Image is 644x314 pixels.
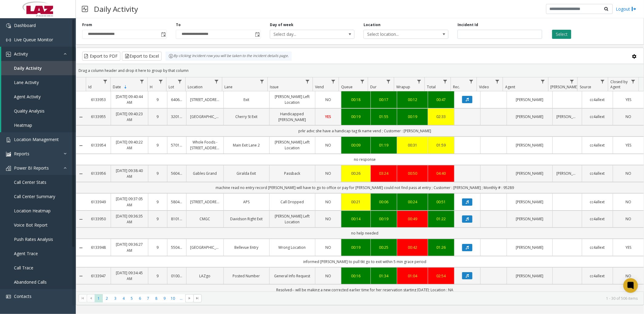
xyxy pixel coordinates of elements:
[511,114,549,120] a: [PERSON_NAME]
[273,199,311,205] a: Call Dropped
[152,273,163,279] a: 9
[401,245,424,250] div: 00:42
[190,139,220,151] a: Whole Foods - [STREET_ADDRESS]
[1,61,76,75] a: Daily Activity
[115,241,144,253] a: [DATE] 09:36:27 AM
[90,245,107,250] a: 6133948
[319,273,338,279] a: NO
[227,114,266,120] a: Cherry St Exit
[14,151,29,157] span: Reports
[364,22,381,28] label: Location
[586,245,609,250] a: cc4allext
[171,199,183,205] a: 580441
[325,216,331,221] span: NO
[617,273,640,279] a: NO
[319,114,338,120] a: YES
[319,199,338,205] a: NO
[617,97,640,103] a: YES
[91,2,141,16] h3: Daily Activity
[273,139,311,151] a: [PERSON_NAME] Left Location
[432,245,451,250] div: 01:26
[345,171,367,176] div: 00:26
[432,114,451,120] a: 02:33
[586,114,609,120] a: cc4allext
[401,114,424,120] div: 00:19
[345,199,367,205] a: 00:21
[169,54,173,59] img: infoIcon.svg
[150,84,153,89] span: H
[188,84,203,89] span: Location
[632,6,636,12] img: logout
[325,143,331,148] span: NO
[86,125,644,137] td: prkr advc she have a handicap tag tk name vend ; Customer : [PERSON_NAME]
[136,294,144,302] span: Page 6
[458,22,478,28] label: Incident Id
[227,97,266,103] a: Exit
[453,84,460,89] span: Rec.
[374,142,393,148] a: 01:19
[325,245,331,250] span: NO
[115,111,144,123] a: [DATE] 09:40:23 AM
[432,97,451,103] div: 00:47
[76,115,86,120] a: Collapse Details
[1,47,76,61] a: Activity
[86,284,644,295] td: Resolved-- will be making a new corrected earlier time for her reservation starting [DATE]; Locat...
[273,111,311,123] a: Handicapped [PERSON_NAME]
[364,30,431,39] span: Select location...
[586,273,609,279] a: cc4allext
[432,216,451,222] a: 01:22
[629,77,637,86] a: Closed by Agent Filter Menu
[568,77,576,86] a: Parker Filter Menu
[401,142,424,148] a: 00:31
[113,84,121,89] span: Date
[14,22,36,28] span: Dashboard
[616,6,636,12] a: Logout
[14,165,49,171] span: Power BI Reports
[115,168,144,179] a: [DATE] 09:38:40 AM
[626,114,631,119] span: NO
[511,142,549,148] a: [PERSON_NAME]
[626,273,631,279] span: NO
[479,84,489,89] span: Video
[95,294,103,302] span: Page 1
[152,294,160,302] span: Page 8
[401,199,424,205] a: 00:24
[190,171,220,176] a: Gables Grand
[176,77,184,86] a: Lot Filter Menu
[345,97,367,103] a: 00:18
[319,97,338,103] a: NO
[374,114,393,120] a: 01:55
[171,142,183,148] a: 570146
[539,77,547,86] a: Agent Filter Menu
[325,199,331,204] span: NO
[193,294,202,303] span: Go to the last page
[227,216,266,222] a: Davidson Right Exit
[1,118,76,132] a: Heatmap
[86,154,644,165] td: no response
[273,213,311,225] a: [PERSON_NAME] Left Location
[6,38,11,42] img: 'icon'
[90,171,107,176] a: 6133956
[432,142,451,148] div: 01:59
[152,199,163,205] a: 9
[82,22,92,28] label: From
[617,199,640,205] a: NO
[401,97,424,103] a: 00:12
[128,294,136,302] span: Page 5
[152,245,163,250] a: 9
[14,293,32,299] span: Contacts
[374,97,393,103] div: 00:17
[176,22,181,28] label: To
[586,216,609,222] a: cc4allext
[384,77,393,86] a: Dur Filter Menu
[190,97,220,103] a: [STREET_ADDRESS]
[432,171,451,176] a: 04:40
[505,84,515,89] span: Agent
[115,270,144,282] a: [DATE] 09:34:45 AM
[14,222,48,228] span: Voice Bot Report
[14,265,33,271] span: Call Trace
[586,171,609,176] a: cc4allext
